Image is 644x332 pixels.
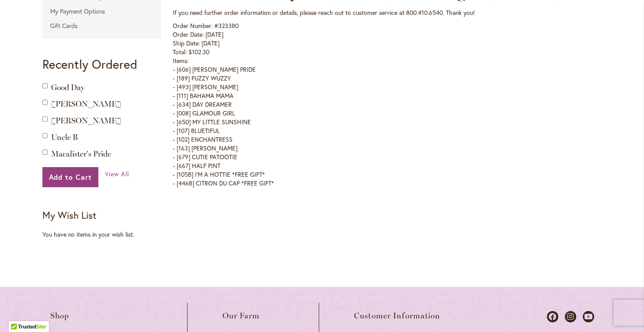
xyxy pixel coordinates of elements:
[42,209,96,221] strong: My Wish List
[51,116,121,126] a: [PERSON_NAME]
[547,311,558,322] a: Dahlias on Facebook
[565,311,576,322] a: Dahlias on Instagram
[50,311,70,320] span: Shop
[51,99,121,109] a: [PERSON_NAME]
[42,19,162,32] a: Gift Cards
[42,5,162,18] a: My Payment Options
[173,8,602,17] p: If you need further order information or details, please reach out to customer service at 800.410...
[7,301,31,325] iframe: Launch Accessibility Center
[583,311,594,322] a: Dahlias on Youtube
[49,172,92,182] span: Add to Cart
[42,167,99,187] button: Add to Cart
[223,311,260,320] span: Our Farm
[105,170,129,178] span: View All
[51,83,84,92] a: Good Day
[51,149,111,159] a: Macalister's Pride
[105,170,129,178] a: View All
[354,311,441,320] span: Customer Information
[42,56,137,72] strong: Recently Ordered
[42,230,167,239] div: You have no items in your wish list.
[173,21,602,188] div: Order Number: #323380 Order Date: [DATE] Ship Date: [DATE] Total: $102.30 Items: - [606] [PERSON_...
[51,133,78,142] a: Uncle B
